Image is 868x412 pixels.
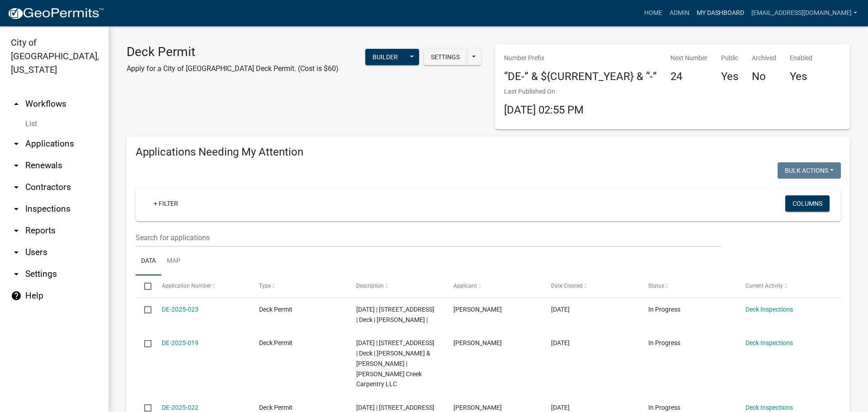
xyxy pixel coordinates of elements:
[11,182,22,193] i: arrow_drop_down
[250,275,348,297] datatable-header-cell: Type
[162,339,198,346] a: DE-2025-019
[745,283,783,289] span: Current Activity
[666,5,693,22] a: Admin
[785,195,830,212] button: Columns
[453,404,502,411] span: Robert Martin
[11,160,22,171] i: arrow_drop_down
[737,275,834,297] datatable-header-cell: Current Activity
[551,404,570,411] span: 08/09/2025
[136,275,153,297] datatable-header-cell: Select
[424,49,467,65] button: Settings
[136,228,721,247] input: Search for applications
[745,339,793,346] a: Deck Inspections
[721,53,738,63] p: Public
[356,306,434,323] span: 08/11/2025 | 411 7TH ST S | Deck | SUSAN M JAMES |
[504,87,584,96] p: Last Published On
[127,63,339,74] p: Apply for a City of [GEOGRAPHIC_DATA] Deck Permit. (Cost is $60)
[136,247,161,276] a: Data
[365,49,405,65] button: Builder
[162,404,198,411] a: DE-2025-022
[162,306,198,313] a: DE-2025-023
[670,53,708,63] p: Next Number
[693,5,748,22] a: My Dashboard
[356,283,384,289] span: Description
[356,339,434,388] span: 08/11/2025 | 316 STATE ST N | Deck | KENNETH G & JENNIFER J DEUTZ | Wood Creek Carpentry LLC
[551,339,570,346] span: 08/11/2025
[551,283,583,289] span: Date Created
[162,283,211,289] span: Application Number
[259,339,292,346] span: Deck Permit
[641,5,666,22] a: Home
[748,5,861,22] a: [EMAIL_ADDRESS][DOMAIN_NAME]
[146,195,185,212] a: + Filter
[542,275,639,297] datatable-header-cell: Date Created
[745,404,793,411] a: Deck Inspections
[259,283,271,289] span: Type
[745,306,793,313] a: Deck Inspections
[648,404,680,411] span: In Progress
[551,306,570,313] span: 08/11/2025
[752,53,776,63] p: Archived
[453,283,477,289] span: Applicant
[11,99,22,109] i: arrow_drop_up
[11,225,22,236] i: arrow_drop_down
[11,247,22,258] i: arrow_drop_down
[640,275,737,297] datatable-header-cell: Status
[790,70,812,83] h4: Yes
[348,275,445,297] datatable-header-cell: Description
[670,70,708,83] h4: 24
[504,104,584,116] span: [DATE] 02:55 PM
[259,306,292,313] span: Deck Permit
[127,44,339,60] h3: Deck Permit
[259,404,292,411] span: Deck Permit
[153,275,250,297] datatable-header-cell: Application Number
[136,146,841,159] h4: Applications Needing My Attention
[648,283,664,289] span: Status
[778,162,841,179] button: Bulk Actions
[721,70,738,83] h4: Yes
[504,53,657,63] p: Number Prefix
[11,138,22,149] i: arrow_drop_down
[445,275,542,297] datatable-header-cell: Applicant
[11,269,22,279] i: arrow_drop_down
[11,290,22,301] i: help
[648,339,680,346] span: In Progress
[161,247,186,276] a: Map
[11,204,22,214] i: arrow_drop_down
[504,70,657,83] h4: “DE-” & ${CURRENT_YEAR} & “-”
[453,306,502,313] span: Bethany
[453,339,502,346] span: Roddy Melzer
[752,70,776,83] h4: No
[648,306,680,313] span: In Progress
[790,53,812,63] p: Enabled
